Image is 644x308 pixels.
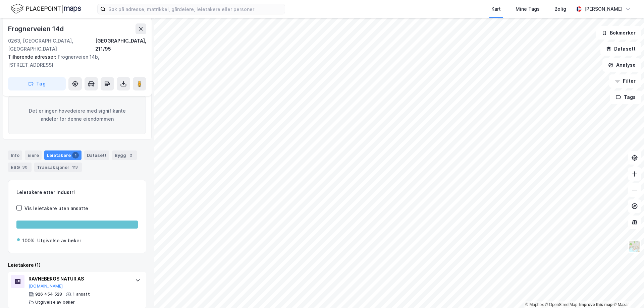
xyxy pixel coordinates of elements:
div: 113 [71,164,79,171]
div: Datasett [84,150,109,160]
div: Info [8,150,22,160]
div: 1 [72,152,79,159]
button: [DOMAIN_NAME] [29,284,63,289]
div: 1 ansatt [73,292,90,297]
div: Mine Tags [516,5,540,13]
button: Tags [610,90,641,104]
button: Analyse [602,58,641,72]
div: Leietakere etter industri [16,188,138,196]
div: Kontrollprogram for chat [610,276,644,308]
button: Bokmerker [596,26,641,40]
a: Mapbox [525,302,544,307]
div: Utgivelse av bøker [35,300,75,305]
div: Transaksjoner [34,163,82,172]
div: ESG [8,163,32,172]
a: OpenStreetMap [545,302,578,307]
button: Datasett [600,42,641,56]
div: 2 [127,152,134,159]
div: Frognerveien 14d [8,23,65,34]
button: Filter [609,74,641,88]
a: Improve this map [579,302,612,307]
div: 100% [22,237,35,245]
div: Bygg [112,150,137,160]
iframe: Chat Widget [610,276,644,308]
div: Leietakere (1) [8,261,146,269]
img: logo.f888ab2527a4732fd821a326f86c7f29.svg [11,3,81,15]
div: 926 454 528 [35,292,62,297]
div: [GEOGRAPHIC_DATA], 211/95 [95,37,146,53]
div: Vis leietakere uten ansatte [24,204,88,212]
div: [PERSON_NAME] [584,5,623,13]
div: 0263, [GEOGRAPHIC_DATA], [GEOGRAPHIC_DATA] [8,37,95,53]
div: Bolig [554,5,566,13]
button: Tag [8,77,66,90]
div: Det er ingen hovedeiere med signifikante andeler for denne eiendommen [8,96,146,134]
div: Utgivelse av bøker [37,237,81,245]
span: Tilhørende adresser: [8,54,58,60]
input: Søk på adresse, matrikkel, gårdeiere, leietakere eller personer [106,4,285,14]
img: Z [628,240,641,253]
div: Leietakere [44,150,82,160]
div: 30 [21,164,29,171]
div: Eiere [25,150,42,160]
div: Frognerveien 14b, [STREET_ADDRESS] [8,53,141,69]
div: Kart [491,5,501,13]
div: RAVNEBERGS NATUR AS [29,275,128,283]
